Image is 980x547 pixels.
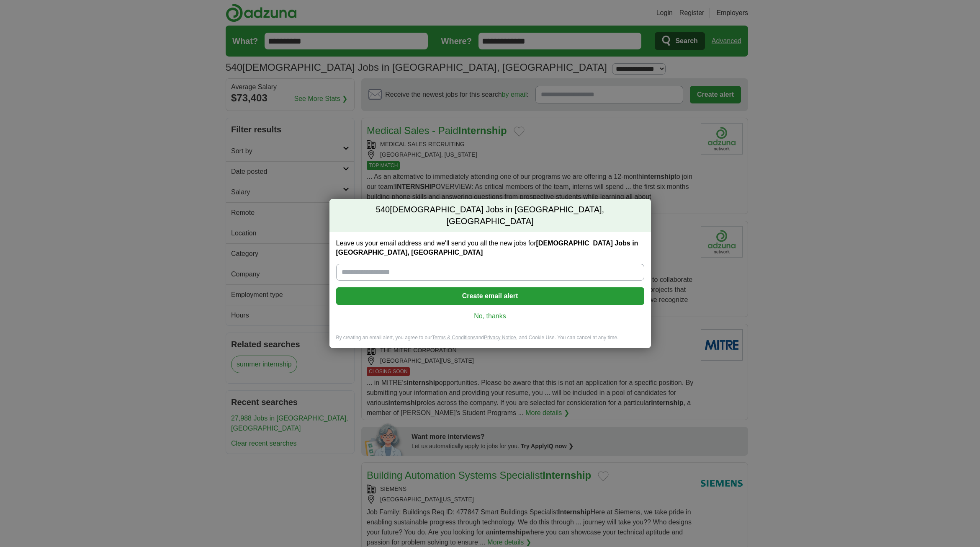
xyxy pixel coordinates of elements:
[376,204,390,216] span: 540
[329,334,651,348] div: By creating an email alert, you agree to our and , and Cookie Use. You can cancel at any time.
[336,287,644,305] button: Create email alert
[336,239,644,257] label: Leave us your email address and we'll send you all the new jobs for
[432,335,476,341] a: Terms & Conditions
[343,312,638,321] a: No, thanks
[329,199,651,232] h2: [DEMOGRAPHIC_DATA] Jobs in [GEOGRAPHIC_DATA], [GEOGRAPHIC_DATA]
[484,335,516,341] a: Privacy Notice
